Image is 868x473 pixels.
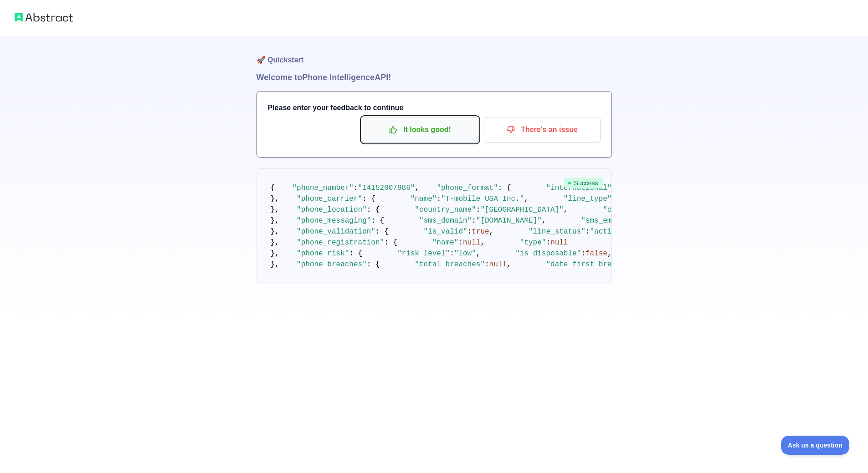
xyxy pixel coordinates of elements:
[529,228,586,236] span: "line_status"
[564,206,568,214] span: ,
[293,184,354,192] span: "phone_number"
[297,260,367,269] span: "phone_breaches"
[397,249,450,258] span: "risk_level"
[411,195,437,203] span: "name"
[472,228,489,236] span: true
[437,184,498,192] span: "phone_format"
[415,206,476,214] span: "country_name"
[415,260,485,269] span: "total_breaches"
[358,184,415,192] span: "14152007986"
[369,122,472,137] p: It looks good!
[297,249,349,258] span: "phone_risk"
[484,117,601,142] button: There's an issue
[297,228,375,236] span: "phone_validation"
[520,239,546,247] span: "type"
[362,117,478,142] button: It looks good!
[472,217,476,225] span: :
[581,217,629,225] span: "sms_email"
[546,184,611,192] span: "international"
[476,249,481,258] span: ,
[15,11,73,24] img: Abstract logo
[485,260,489,269] span: :
[432,239,459,247] span: "name"
[476,217,542,225] span: "[DOMAIN_NAME]"
[781,436,850,455] iframe: Toggle Customer Support
[424,228,467,236] span: "is_valid"
[415,184,419,192] span: ,
[297,217,371,225] span: "phone_messaging"
[437,195,441,203] span: :
[297,195,362,203] span: "phone_carrier"
[271,184,275,192] span: {
[603,206,664,214] span: "country_code"
[297,239,384,247] span: "phone_registration"
[454,249,476,258] span: "low"
[257,36,612,71] h1: 🚀 Quickstart
[498,184,511,192] span: : {
[550,239,568,247] span: null
[524,195,529,203] span: ,
[441,195,524,203] span: "T-mobile USA Inc."
[268,102,601,113] h3: Please enter your feedback to continue
[590,228,625,236] span: "active"
[491,122,594,137] p: There's an issue
[367,206,380,214] span: : {
[362,195,375,203] span: : {
[586,249,607,258] span: false
[489,228,494,236] span: ,
[480,206,563,214] span: "[GEOGRAPHIC_DATA]"
[349,249,362,258] span: : {
[476,206,481,214] span: :
[542,217,546,225] span: ,
[257,71,612,84] h1: Welcome to Phone Intelligence API!
[581,249,586,258] span: :
[586,228,590,236] span: :
[515,249,581,258] span: "is_disposable"
[297,206,367,214] span: "phone_location"
[371,217,384,225] span: : {
[419,217,472,225] span: "sms_domain"
[507,260,511,269] span: ,
[546,260,638,269] span: "date_first_breached"
[564,195,612,203] span: "line_type"
[564,178,603,188] span: Success
[607,249,612,258] span: ,
[384,239,397,247] span: : {
[467,228,472,236] span: :
[450,249,454,258] span: :
[375,228,389,236] span: : {
[480,239,485,247] span: ,
[489,260,507,269] span: null
[354,184,358,192] span: :
[463,239,480,247] span: null
[546,239,550,247] span: :
[458,239,463,247] span: :
[367,260,380,269] span: : {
